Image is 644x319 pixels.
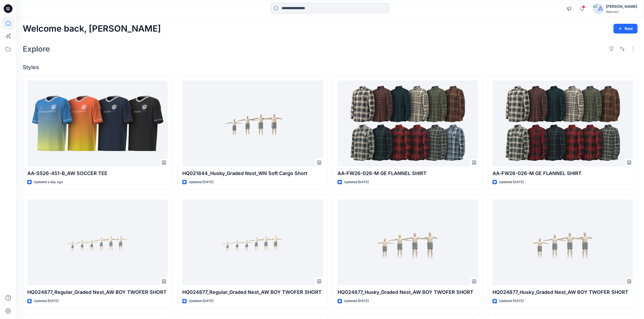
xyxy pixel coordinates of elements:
[182,80,323,166] a: HQ021844_Husky_Graded Nest_WN Soft Cargo Short
[23,24,161,34] h2: Welcome back, [PERSON_NAME]
[34,298,58,304] p: Updated [DATE]
[338,80,478,166] a: AA-FW26-026-M GE FLANNEL SHIRT
[182,288,323,296] p: HQ024877_Regular_Graded Nest_AW BOY TWOFER SHORT
[493,288,633,296] p: HQ024877_Husky_Graded Nest_AW BOY TWOFER SHORT
[27,199,168,285] a: HQ024877_Regular_Graded Nest_AW BOY TWOFER SHORT
[499,179,524,185] p: Updated [DATE]
[613,24,638,33] button: New
[606,3,637,10] div: [PERSON_NAME]
[189,298,213,304] p: Updated [DATE]
[593,3,604,14] img: avatar
[338,288,478,296] p: HQ024877_Husky_Graded Nest_AW BOY TWOFER SHORT
[493,199,633,285] a: HQ024877_Husky_Graded Nest_AW BOY TWOFER SHORT
[34,179,63,185] p: Updated a day ago
[27,170,168,177] p: AA-SS26-451-B_AW SOCCER TEE
[606,10,637,14] div: Walmart
[344,298,369,304] p: Updated [DATE]
[338,170,478,177] p: AA-FW26-026-M GE FLANNEL SHIRT
[338,199,478,285] a: HQ024877_Husky_Graded Nest_AW BOY TWOFER SHORT
[27,80,168,166] a: AA-SS26-451-B_AW SOCCER TEE
[182,199,323,285] a: HQ024877_Regular_Graded Nest_AW BOY TWOFER SHORT
[344,179,369,185] p: Updated [DATE]
[23,64,638,70] h4: Styles
[27,288,168,296] p: HQ024877_Regular_Graded Nest_AW BOY TWOFER SHORT
[493,80,633,166] a: AA-FW26-026-M GE FLANNEL SHIRT
[23,45,50,53] h2: Explore
[189,179,213,185] p: Updated [DATE]
[499,298,524,304] p: Updated [DATE]
[182,170,323,177] p: HQ021844_Husky_Graded Nest_WN Soft Cargo Short
[493,170,633,177] p: AA-FW26-026-M GE FLANNEL SHIRT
